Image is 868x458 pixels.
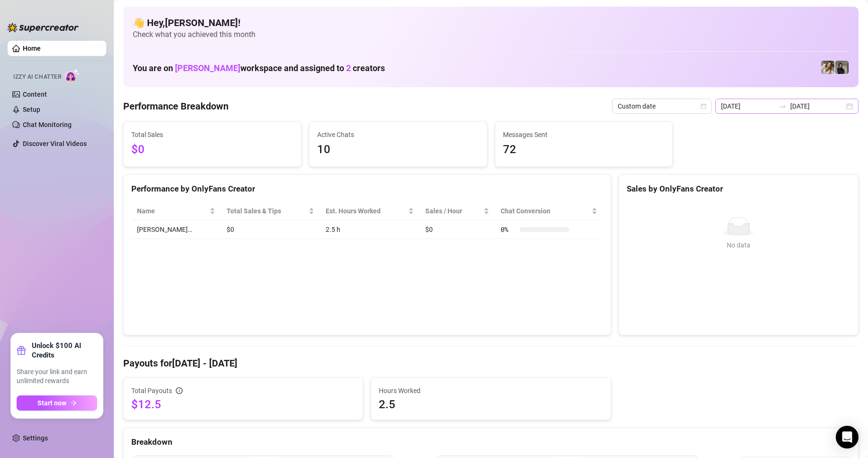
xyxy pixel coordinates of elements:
span: Check what you achieved this month [133,29,849,40]
div: No data [630,240,847,250]
span: 2 [346,63,351,73]
strong: Unlock $100 AI Credits [32,341,97,360]
div: Breakdown [131,436,850,449]
span: Custom date [618,99,706,113]
img: Paige [821,61,834,74]
span: 0 % [501,224,516,235]
th: Sales / Hour [420,202,495,220]
span: 72 [503,141,665,159]
td: 2.5 h [320,220,420,239]
a: Discover Viral Videos [23,140,87,147]
h4: 👋 Hey, [PERSON_NAME] ! [133,16,849,29]
span: Name [137,206,208,216]
span: Total Payouts [131,385,172,396]
a: Settings [23,434,48,442]
img: logo-BBDzfeDw.svg [8,23,79,32]
span: to [779,102,786,110]
a: Chat Monitoring [23,121,72,128]
span: Chat Conversion [501,206,590,216]
div: Open Intercom Messenger [836,426,859,449]
th: Chat Conversion [495,202,603,220]
span: Hours Worked [379,385,603,396]
img: AI Chatter [65,69,80,82]
a: Home [23,45,41,52]
span: swap-right [779,102,786,110]
span: Total Sales [131,129,293,140]
h4: Payouts for [DATE] - [DATE] [123,357,859,370]
span: Active Chats [317,129,479,140]
td: $0 [420,220,495,239]
span: info-circle [176,387,183,394]
input: Start date [721,101,775,111]
h1: You are on workspace and assigned to creators [133,63,385,73]
button: Start nowarrow-right [17,395,97,411]
input: End date [790,101,844,111]
span: arrow-right [70,400,77,406]
span: Total Sales & Tips [227,206,307,216]
img: Anna [835,61,849,74]
div: Sales by OnlyFans Creator [627,183,850,195]
span: Messages Sent [503,129,665,140]
th: Total Sales & Tips [221,202,320,220]
td: $0 [221,220,320,239]
td: [PERSON_NAME]… [131,220,221,239]
span: 2.5 [379,397,603,412]
a: Setup [23,106,40,113]
span: calendar [701,103,706,109]
a: Content [23,91,47,98]
div: Performance by OnlyFans Creator [131,183,603,195]
span: Izzy AI Chatter [13,73,61,82]
span: $0 [131,141,293,159]
span: Sales / Hour [425,206,482,216]
span: $12.5 [131,397,355,412]
span: [PERSON_NAME] [175,63,240,73]
h4: Performance Breakdown [123,100,228,113]
span: Share your link and earn unlimited rewards [17,367,97,386]
span: 10 [317,141,479,159]
div: Est. Hours Worked [326,206,406,216]
span: Start now [37,399,66,407]
span: gift [17,346,26,355]
th: Name [131,202,221,220]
